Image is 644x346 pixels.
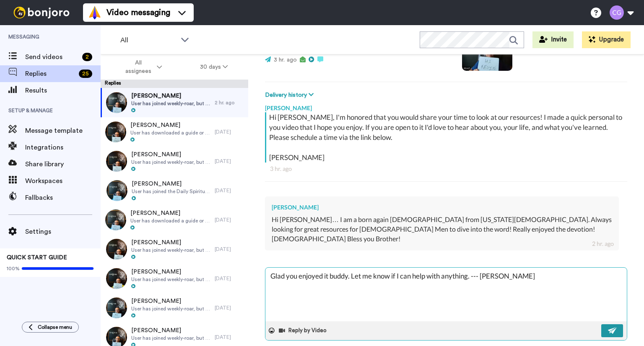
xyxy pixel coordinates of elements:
div: [PERSON_NAME] [272,203,612,212]
img: bj-logo-header-white.svg [10,7,73,18]
span: User has joined weekly-roar, but is not in Mighty Networks. [131,247,210,253]
div: [DATE] [215,305,244,311]
span: [PERSON_NAME] [131,92,210,100]
span: [PERSON_NAME] [130,209,210,217]
div: Replies [101,80,248,88]
img: vm-color.svg [88,6,101,19]
span: Fallbacks [25,193,101,203]
span: All assignees [121,59,155,75]
span: [PERSON_NAME] [131,150,210,159]
img: b5b3f546-fd27-4502-a231-54029f1d9c12-thumb.jpg [106,268,127,289]
a: [PERSON_NAME]User has downloaded a guide or filled out a form that is not Weekly Roar, 30 Days or... [101,117,248,147]
div: [DATE] [215,158,244,165]
span: Message template [25,126,101,136]
div: [PERSON_NAME] [265,100,627,112]
button: 30 days [181,59,247,75]
span: [PERSON_NAME] [131,238,210,247]
button: Delivery history [265,90,316,100]
button: Collapse menu [22,322,79,333]
span: User has downloaded a guide or filled out a form that is not Weekly Roar, 30 Days or Assessment, ... [130,129,210,136]
span: Settings [25,227,101,237]
span: Integrations [25,142,101,152]
button: Upgrade [582,31,631,48]
span: [PERSON_NAME] [132,180,210,188]
a: [PERSON_NAME]User has joined weekly-roar, but is not in Mighty Networks.[DATE] [101,235,248,264]
div: 2 hr. ago [215,99,244,106]
span: User has joined weekly-roar, but is not in Mighty Networks. [131,335,210,341]
a: [PERSON_NAME]User has downloaded a guide or filled out a form that is not Weekly Roar, 30 Days or... [101,205,248,235]
img: 17e959a0-baf9-4947-86ac-bb59ab0b8d23-thumb.jpg [106,239,127,260]
span: 100% [7,265,20,272]
img: 0a4bed3b-cc8f-40b4-8f26-9447b0659536-thumb.jpg [106,151,127,172]
span: Results [25,85,101,96]
span: Video messaging [106,7,170,18]
span: User has downloaded a guide or filled out a form that is not Weekly Roar, 30 Days or Assessment, ... [130,217,210,224]
span: User has joined weekly-roar, but is not in Mighty Networks. [131,159,210,165]
span: 3 hr. ago [274,57,297,63]
span: All [120,35,177,45]
div: [DATE] [215,217,244,223]
span: User has joined weekly-roar, but is not in Mighty Networks. [131,305,210,312]
span: User has joined weekly-roar, but is not in Mighty Networks. [131,276,210,283]
div: 3 hr. ago [270,165,622,173]
textarea: Glad you enjoyed it buddy. Let me know if I can help with anything. --- [PERSON_NAME] [265,268,627,321]
span: User has joined the Daily Spiritual Kick Off [132,188,210,195]
div: Hi [PERSON_NAME]… I am a born again [DEMOGRAPHIC_DATA] from [US_STATE][DEMOGRAPHIC_DATA]. Always ... [272,215,612,244]
button: Reply by Video [278,324,329,337]
a: [PERSON_NAME]User has joined weekly-roar, but is not in Mighty Networks.[DATE] [101,264,248,293]
div: [DATE] [215,129,244,135]
div: [DATE] [215,246,244,253]
span: [PERSON_NAME] [130,121,210,129]
div: [DATE] [215,187,244,194]
img: send-white.svg [608,327,617,334]
button: All assignees [102,55,181,79]
div: [DATE] [215,334,244,341]
span: Send videos [25,52,79,62]
div: [DATE] [215,275,244,282]
div: 2 hr. ago [592,240,614,248]
a: [PERSON_NAME]User has joined the Daily Spiritual Kick Off[DATE] [101,176,248,205]
span: User has joined weekly-roar, but is not in Mighty Networks. [131,100,210,107]
span: Share library [25,159,101,169]
span: [PERSON_NAME] [131,268,210,276]
span: Collapse menu [38,324,72,331]
div: Hi [PERSON_NAME], I'm honored that you would share your time to look at our resources! I made a q... [269,112,625,163]
img: 3e43ccb9-0eef-41fe-8ecb-a76ec51672eb-thumb.jpg [106,92,127,113]
a: [PERSON_NAME]User has joined weekly-roar, but is not in Mighty Networks.[DATE] [101,147,248,176]
a: [PERSON_NAME]User has joined weekly-roar, but is not in Mighty Networks.2 hr. ago [101,88,248,117]
span: Replies [25,69,75,79]
span: [PERSON_NAME] [131,326,210,335]
a: [PERSON_NAME]User has joined weekly-roar, but is not in Mighty Networks.[DATE] [101,293,248,323]
div: 2 [82,53,92,61]
img: 93730af7-cb1e-4d85-a092-be4b591c04ca-thumb.jpg [105,121,126,142]
span: Workspaces [25,176,101,186]
span: QUICK START GUIDE [7,255,67,261]
img: ae31d59b-7989-487f-b9db-f61f650fd8e2-thumb.jpg [106,180,127,201]
span: [PERSON_NAME] [131,297,210,305]
img: 7cf7b35a-a901-428a-ac21-114c6bca9078-thumb.jpg [106,297,127,318]
div: 25 [79,70,92,78]
img: 2742ec8c-2e94-430f-8bac-e4c082f1c43b-thumb.jpg [105,209,126,230]
button: Invite [532,31,574,48]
